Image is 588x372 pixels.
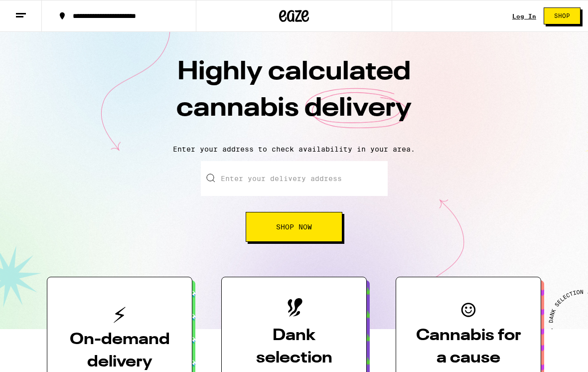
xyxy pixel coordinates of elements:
[120,54,468,137] h1: Highly calculated cannabis delivery
[412,325,525,370] h3: Cannabis for a cause
[238,325,350,370] h3: Dank selection
[10,145,578,153] p: Enter your address to check availability in your area.
[276,223,312,230] span: Shop Now
[512,13,536,19] a: Log In
[554,13,570,19] span: Shop
[246,212,342,242] button: Shop Now
[544,7,581,24] button: Shop
[536,7,588,24] a: Shop
[201,161,388,196] input: Enter your delivery address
